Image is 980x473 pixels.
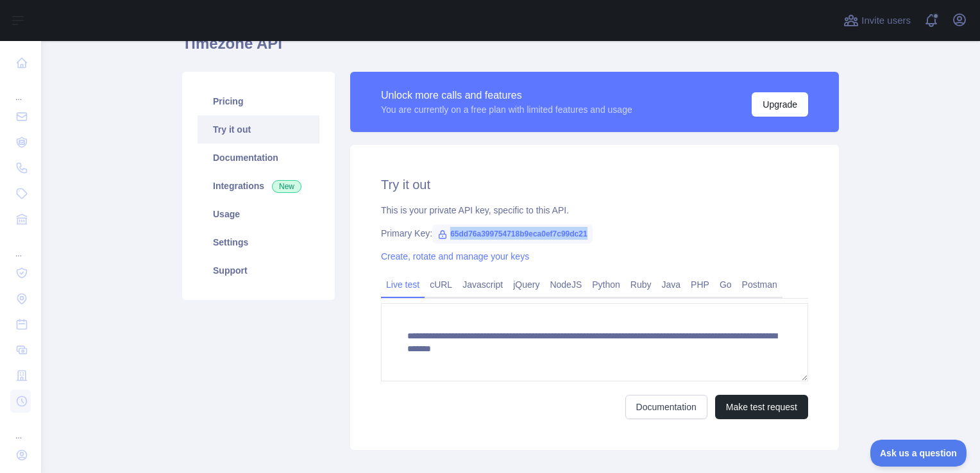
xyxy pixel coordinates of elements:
a: jQuery [508,274,545,295]
span: Invite users [861,13,911,28]
div: ... [10,233,31,259]
a: Documentation [198,144,319,172]
a: Create, rotate and manage your keys [381,251,529,261]
div: Primary Key: [381,227,808,240]
a: Integrations New [198,172,319,200]
a: Usage [198,200,319,228]
span: 65dd76a399754718b9eca0ef7c99dc21 [432,224,593,244]
a: Try it out [198,115,319,144]
a: Ruby [625,274,657,295]
button: Make test request [715,395,808,419]
a: Java [657,274,686,295]
a: Documentation [625,395,707,419]
a: Javascript [457,274,508,295]
button: Upgrade [752,92,808,117]
div: ... [10,77,31,103]
a: PHP [686,274,714,295]
h1: Timezone API [182,33,839,64]
a: Postman [737,274,782,295]
div: ... [10,415,31,441]
a: Go [714,274,737,295]
a: cURL [425,274,457,295]
span: New [272,180,301,193]
a: Live test [381,274,425,295]
div: Unlock more calls and features [381,88,632,103]
a: Pricing [198,87,319,115]
a: Support [198,256,319,285]
a: Settings [198,228,319,256]
div: You are currently on a free plan with limited features and usage [381,103,632,116]
a: Python [587,274,625,295]
div: This is your private API key, specific to this API. [381,204,808,217]
iframe: Toggle Customer Support [870,440,967,467]
h2: Try it out [381,176,808,194]
a: NodeJS [545,274,587,295]
button: Invite users [841,10,913,31]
